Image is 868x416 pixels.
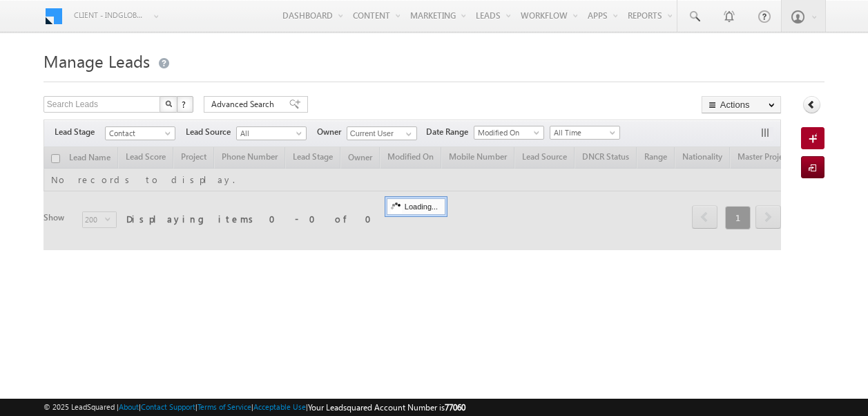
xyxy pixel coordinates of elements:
[445,402,465,413] span: 77060
[237,127,302,140] span: All
[165,100,172,107] img: Search
[347,126,417,140] input: Type to Search
[702,96,781,113] button: Actions
[119,402,139,411] a: About
[550,126,616,139] span: All Time
[550,126,620,140] a: All Time
[44,401,465,414] span: © 2025 LeadSquared | | | | |
[398,127,416,141] a: Show All Items
[106,127,171,140] span: Contact
[387,198,445,215] div: Loading...
[74,8,146,22] span: Client - indglobal1 (77060)
[474,126,540,139] span: Modified On
[426,126,474,138] span: Date Range
[186,126,236,138] span: Lead Source
[182,98,188,110] span: ?
[474,126,544,140] a: Modified On
[211,98,278,111] span: Advanced Search
[177,96,193,113] button: ?
[44,50,150,72] span: Manage Leads
[317,126,347,138] span: Owner
[197,402,251,411] a: Terms of Service
[55,126,105,138] span: Lead Stage
[141,402,195,411] a: Contact Support
[236,126,307,140] a: All
[308,402,465,413] span: Your Leadsquared Account Number is
[105,126,175,140] a: Contact
[253,402,306,411] a: Acceptable Use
